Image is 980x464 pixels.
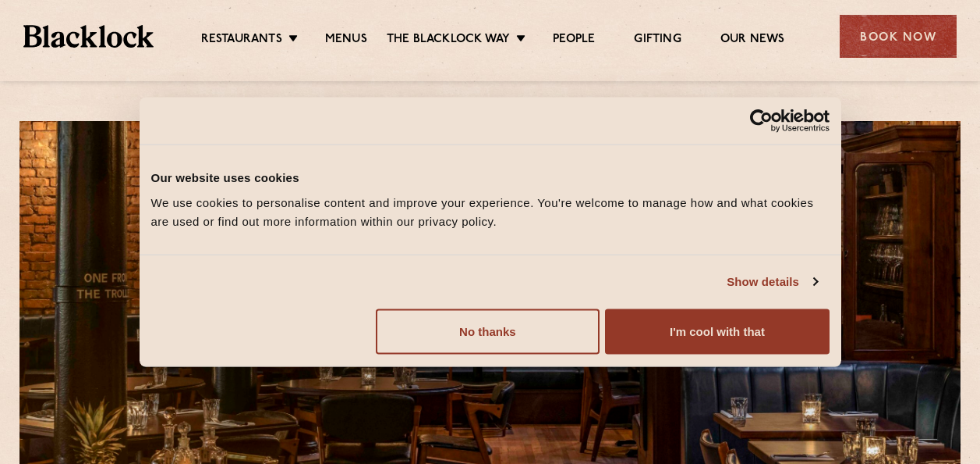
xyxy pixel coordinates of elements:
button: No thanks [376,309,600,354]
a: Menus [325,32,367,49]
a: Usercentrics Cookiebot - opens in a new window [693,109,830,133]
button: I'm cool with that [605,309,829,354]
div: Book Now [840,15,957,58]
a: Restaurants [201,32,282,49]
img: BL_Textured_Logo-footer-cropped.svg [23,25,154,47]
div: Our website uses cookies [151,169,830,187]
a: People [553,32,595,49]
a: Gifting [634,32,681,49]
a: Show details [727,273,817,291]
a: Our News [720,32,785,49]
div: We use cookies to personalise content and improve your experience. You're welcome to manage how a... [151,193,830,230]
a: The Blacklock Way [387,32,510,49]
